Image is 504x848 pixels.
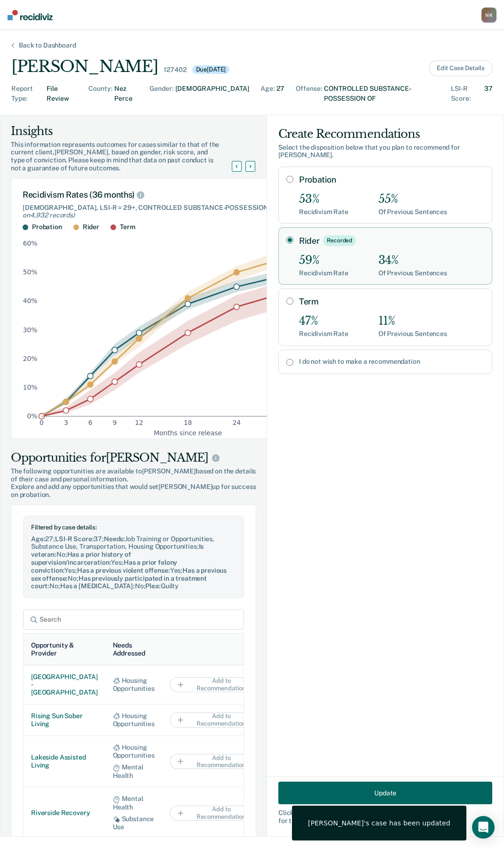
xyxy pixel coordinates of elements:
[23,297,38,304] text: 40%
[378,192,447,206] div: 55%
[113,795,155,811] div: Mental Health
[113,641,155,657] div: Needs Addressed
[481,8,496,23] button: NK
[278,809,492,825] div: Clicking " Update " will generate a downloadable report for the judge.
[278,782,492,804] button: Update
[378,330,447,338] div: Of Previous Sentences
[150,84,173,104] div: Gender :
[113,712,155,728] div: Housing Opportunities
[299,175,484,185] label: Probation
[39,419,338,426] g: x-axis tick label
[113,763,155,779] div: Mental Health
[31,809,98,817] div: Riverside Recovery
[299,208,348,216] div: Recidivism Rate
[11,57,158,76] div: [PERSON_NAME]
[113,744,155,760] div: Housing Opportunities
[299,254,348,267] div: 59%
[83,223,99,231] div: Rider
[47,84,77,104] div: File Review
[120,223,135,231] div: Term
[64,419,68,426] text: 3
[39,244,337,419] g: dot
[23,190,354,200] div: Recidivism Rates (36 months)
[451,84,482,104] div: LSI-R Score :
[23,240,38,420] g: y-axis tick label
[31,559,177,574] span: Has a prior felony conviction :
[299,269,348,277] div: Recidivism Rate
[192,65,230,74] div: Due [DATE]
[378,269,447,277] div: Of Previous Sentences
[378,314,447,328] div: 11%
[324,84,440,104] div: CONTROLLED SUBSTANCE-POSSESSION OF
[11,467,256,483] span: The following opportunities are available to [PERSON_NAME] based on the details of their case and...
[60,582,135,590] span: Has a [MEDICAL_DATA] :
[31,535,45,543] span: Age :
[8,41,87,49] div: Back to Dashboard
[278,144,492,160] div: Select the disposition below that you plan to recommend for [PERSON_NAME] .
[113,419,117,426] text: 9
[184,419,192,426] text: 18
[31,535,236,591] div: 27 ; 37 ; Job Training or Opportunities, Substance Use, Transportation, Housing Opportunities ; N...
[23,204,328,219] span: (Based on 4,932 records )
[23,240,38,247] text: 60%
[278,127,492,142] div: Create Recommendations
[135,419,143,426] text: 12
[113,815,155,831] div: Substance Use
[77,567,170,574] span: Has a previous violent offense :
[299,330,348,338] div: Recidivism Rate
[472,816,495,839] div: Open Intercom Messenger
[484,84,493,104] div: 37
[175,84,249,104] div: [DEMOGRAPHIC_DATA]
[170,806,264,821] button: Add to Recommendation
[23,326,38,334] text: 30%
[23,609,244,630] input: Search
[31,712,98,728] div: Rising Sun Sober Living
[88,84,112,104] div: County :
[378,208,447,216] div: Of Previous Sentences
[299,192,348,206] div: 53%
[260,84,275,104] div: Age :
[31,575,207,590] span: Has previously participated in a treatment court :
[299,358,484,366] label: I do not wish to make a recommendation
[31,673,98,696] div: [GEOGRAPHIC_DATA] - [GEOGRAPHIC_DATA]
[481,8,496,23] div: N K
[23,204,354,220] div: [DEMOGRAPHIC_DATA], LSI-R = 29+, CONTROLLED SUBSTANCE-POSSESSION OF offenses
[31,543,204,558] span: Is veteran :
[299,314,348,328] div: 47%
[23,268,38,276] text: 50%
[11,84,45,104] div: Report Type :
[164,66,186,74] div: 127402
[114,84,138,104] div: Nez Perce
[27,412,38,420] text: 0%
[11,141,243,172] div: This information represents outcomes for cases similar to that of the current client, [PERSON_NAM...
[154,429,222,437] text: Months since release
[31,641,98,657] div: Opportunity & Provider
[11,124,243,139] div: Insights
[23,384,38,391] text: 10%
[170,677,264,692] button: Add to Recommendation
[55,535,94,543] span: LSI-R Score :
[145,582,160,590] span: Plea :
[296,84,322,104] div: Offense :
[11,483,256,499] span: Explore and add any opportunities that would set [PERSON_NAME] up for success on probation.
[31,753,98,769] div: Lakeside Assisted Living
[32,223,62,231] div: Probation
[170,712,264,728] button: Add to Recommendation
[41,240,334,416] g: area
[154,429,222,437] g: x-axis label
[8,10,53,20] img: Recidiviz
[429,60,493,76] button: Edit Case Details
[113,677,155,693] div: Housing Opportunities
[232,419,241,426] text: 24
[170,754,264,769] button: Add to Recommendation
[31,551,131,566] span: Has a prior history of supervision/incarceration :
[11,450,256,465] div: Opportunities for [PERSON_NAME]
[31,524,236,531] div: Filtered by case details:
[104,535,125,543] span: Needs :
[39,419,44,426] text: 0
[299,235,484,246] label: Rider
[308,819,450,827] span: [PERSON_NAME] 's case has been updated
[299,296,484,307] label: Term
[88,419,93,426] text: 6
[276,84,284,104] div: 27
